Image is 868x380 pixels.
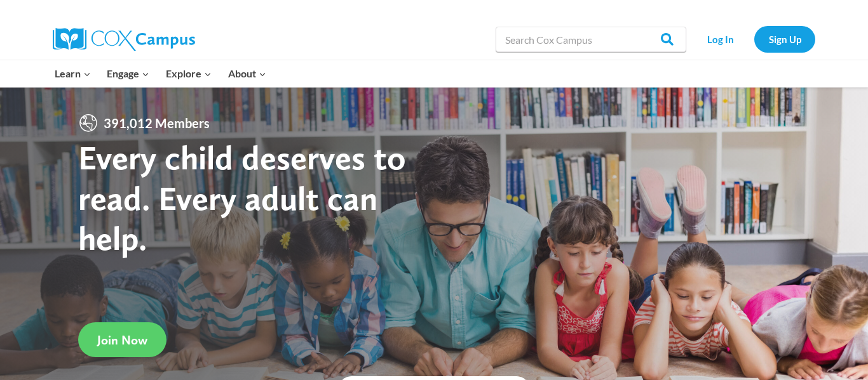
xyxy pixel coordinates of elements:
span: Learn [55,65,91,82]
span: Engage [107,65,149,82]
a: Sign Up [754,26,815,52]
nav: Primary Navigation [46,60,274,87]
span: Join Now [97,332,147,348]
a: Join Now [78,322,166,357]
span: Explore [166,65,212,82]
span: 391,012 Members [98,113,215,133]
a: Log In [693,26,748,52]
img: Cox Campus [53,28,195,51]
span: About [228,65,266,82]
input: Search Cox Campus [496,27,686,52]
nav: Secondary Navigation [693,26,815,52]
strong: Every child deserves to read. Every adult can help. [78,137,406,258]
